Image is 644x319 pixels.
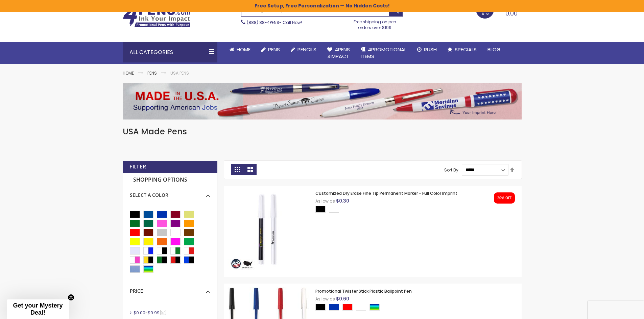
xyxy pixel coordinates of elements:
[256,42,285,57] a: Pens
[247,20,279,25] a: (888) 88-4PENS
[455,46,477,53] span: Specials
[244,164,257,175] strong: List
[224,42,256,57] a: Home
[412,42,442,57] a: Rush
[315,296,335,302] span: As low as
[285,42,322,57] a: Pencils
[123,126,522,137] h1: USA Made Pens
[68,294,74,301] button: Close teaser
[342,304,353,311] div: Red
[315,304,383,312] div: Select A Color
[123,70,134,76] a: Home
[588,301,644,319] iframe: Google Customer Reviews
[129,163,146,170] strong: Filter
[355,42,412,64] a: 4PROMOTIONALITEMS
[336,197,349,204] span: $0.30
[487,46,501,53] span: Blog
[315,304,326,311] div: Black
[148,310,160,316] span: $9.99
[336,295,349,302] span: $0.60
[130,173,210,187] strong: Shopping Options
[130,187,210,198] div: Select A Color
[315,206,326,213] div: Black
[170,70,189,76] strong: USA Pens
[297,46,316,53] span: Pencils
[315,206,342,214] div: Select A Color
[228,189,309,270] img: Customized Dry Erase Fine Tip Permanent Marker - Full Color Imprint
[497,196,511,201] div: 20% OFF
[268,46,280,53] span: Pens
[7,299,69,319] div: Get your Mystery Deal!Close teaser
[329,304,339,311] div: Blue
[442,42,482,57] a: Specials
[356,304,366,311] div: White
[361,46,406,60] span: 4PROMOTIONAL ITEMS
[237,46,251,53] span: Home
[247,20,302,25] span: - Call Now!
[315,190,457,196] a: Customized Dry Erase Fine Tip Permanent Marker - Full Color Imprint
[322,42,355,64] a: 4Pens4impact
[315,198,335,204] span: As low as
[13,302,63,316] span: Get your Mystery Deal!
[482,42,506,57] a: Blog
[444,167,458,172] label: Sort By
[347,17,403,30] div: Free shipping on pen orders over $199
[123,83,522,119] img: USA Pens
[132,310,168,316] a: $0.00-$9.9957
[123,6,190,27] img: 4Pens Custom Pens and Promotional Products
[160,310,166,315] span: 57
[505,9,518,18] span: 0.00
[147,70,157,76] a: Pens
[327,46,350,60] span: 4Pens 4impact
[329,206,339,213] div: White
[424,46,437,53] span: Rush
[134,310,145,316] span: $0.00
[123,42,217,62] div: All Categories
[130,283,210,294] div: Price
[369,304,380,311] div: Assorted
[315,288,412,294] a: Promotional Twister Stick Plastic Ballpoint Pen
